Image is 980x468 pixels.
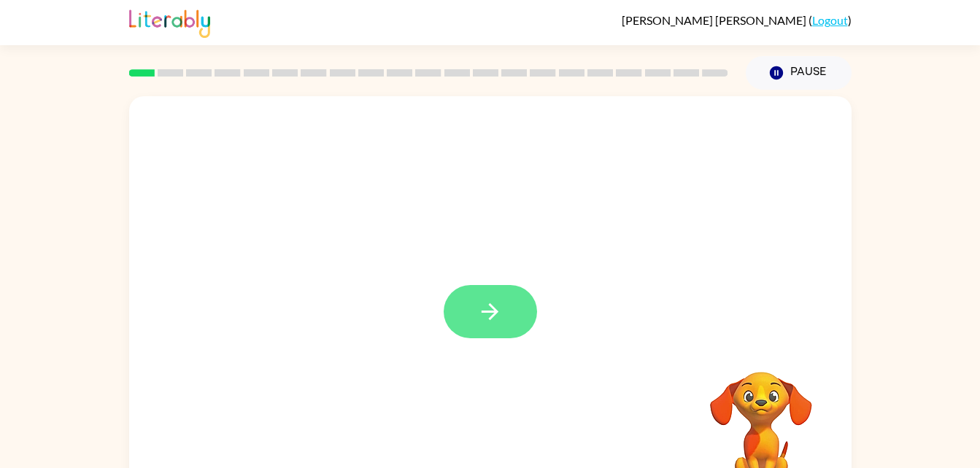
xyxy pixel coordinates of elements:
[746,56,852,90] button: Pause
[622,13,809,27] span: [PERSON_NAME] [PERSON_NAME]
[812,13,848,27] a: Logout
[622,13,852,27] div: ( )
[129,6,210,38] img: Literably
